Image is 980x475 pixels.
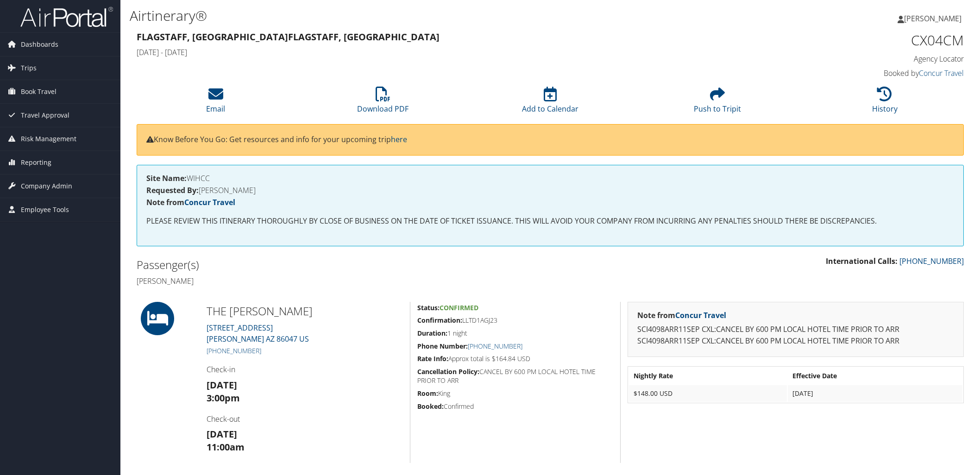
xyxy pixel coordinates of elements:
[522,92,578,114] a: Add to Calendar
[417,354,613,363] h5: Approx total is $164.84 USD
[694,92,741,114] a: Push to Tripit
[206,92,225,114] a: Email
[137,276,543,286] h4: [PERSON_NAME]
[417,316,462,325] strong: Confirmation:
[417,367,613,385] h5: CANCEL BY 600 PM LOCAL HOTEL TIME PRIOR TO ARR
[899,256,964,266] a: [PHONE_NUMBER]
[440,303,478,312] span: Confirmed
[675,310,726,320] a: Concur Travel
[788,368,962,384] th: Effective Date
[137,47,754,57] h4: [DATE] - [DATE]
[872,92,898,114] a: History
[898,5,971,32] a: [PERSON_NAME]
[137,31,440,43] strong: Flagstaff, [GEOGRAPHIC_DATA] Flagstaff, [GEOGRAPHIC_DATA]
[417,303,440,312] strong: Status:
[21,198,69,221] span: Employee Tools
[629,368,787,384] th: Nightly Rate
[207,392,240,404] strong: 3:00pm
[146,197,235,207] strong: Note from
[904,13,961,24] span: [PERSON_NAME]
[146,173,187,183] strong: Site Name:
[20,6,113,28] img: airportal-logo.png
[207,323,309,344] a: [STREET_ADDRESS][PERSON_NAME] AZ 86047 US
[21,127,76,150] span: Risk Management
[417,342,468,350] strong: Phone Number:
[207,441,245,453] strong: 11:00am
[637,324,954,347] p: SCI4098ARR11SEP CXL:CANCEL BY 600 PM LOCAL HOTEL TIME PRIOR TO ARR SCI4098ARR11SEP CXL:CANCEL BY ...
[146,134,954,146] p: Know Before You Go: Get resources and info for your upcoming trip
[417,354,448,363] strong: Rate Info:
[357,92,408,114] a: Download PDF
[184,197,235,207] a: Concur Travel
[21,151,51,174] span: Reporting
[21,56,37,80] span: Trips
[767,54,964,64] h4: Agency Locator
[417,402,444,411] strong: Booked:
[417,329,447,337] strong: Duration:
[417,389,438,398] strong: Room:
[391,134,407,144] a: here
[417,389,613,398] h5: King
[417,402,613,411] h5: Confirmed
[146,187,954,194] h4: [PERSON_NAME]
[468,342,522,350] a: [PHONE_NUMBER]
[826,256,898,266] strong: International Calls:
[417,367,479,376] strong: Cancellation Policy:
[207,414,403,424] h4: Check-out
[767,68,964,78] h4: Booked by
[919,68,964,78] a: Concur Travel
[417,329,613,338] h5: 1 night
[637,310,726,320] strong: Note from
[146,175,954,182] h4: WIHCC
[207,364,403,375] h4: Check-in
[146,215,954,227] p: PLEASE REVIEW THIS ITINERARY THOROUGHLY BY CLOSE OF BUSINESS ON THE DATE OF TICKET ISSUANCE. THIS...
[21,33,58,56] span: Dashboards
[417,316,613,325] h5: LLTD1AGJ23
[207,346,261,355] a: [PHONE_NUMBER]
[207,428,237,440] strong: [DATE]
[21,175,72,198] span: Company Admin
[207,303,403,319] h2: THE [PERSON_NAME]
[629,385,787,402] td: $148.00 USD
[767,31,964,50] h1: CX04CM
[21,80,57,103] span: Book Travel
[207,379,237,391] strong: [DATE]
[788,385,962,402] td: [DATE]
[130,6,691,25] h1: Airtinerary®
[21,104,69,127] span: Travel Approval
[146,185,199,195] strong: Requested By:
[137,257,543,273] h2: Passenger(s)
